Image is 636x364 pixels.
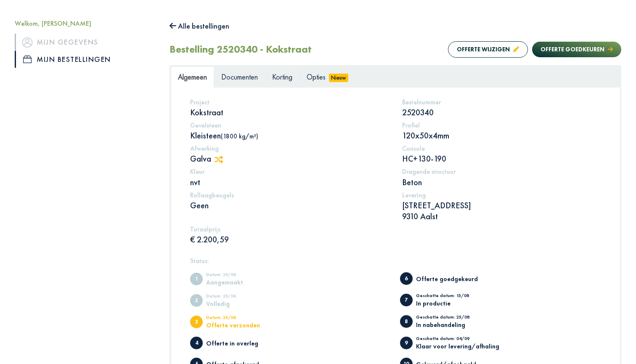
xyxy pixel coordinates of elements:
[190,130,390,141] p: Kleisteen
[402,98,602,106] h5: Bestelnummer
[416,293,485,300] div: Geschatte datum: 15/08
[416,336,499,343] div: Geschatte datum: 04/09
[416,276,485,282] div: Offerte goedgekeurd
[402,191,602,199] h5: Levering
[190,177,390,188] p: nvt
[190,257,601,265] h5: Status:
[402,200,602,222] p: [STREET_ADDRESS] 9310 Aalst
[400,337,413,349] span: Klaar voor levering/afhaling
[402,130,602,141] p: 120x50x4mm
[190,167,390,175] h5: Kleur
[190,107,390,118] p: Kokstraat
[170,19,229,33] button: Alle bestellingen
[400,315,413,328] span: In nabehandeling
[416,343,499,349] div: Klaar voor levering/afhaling
[402,121,602,129] h5: Profiel
[329,74,348,82] span: Nieuw
[402,177,602,188] p: Beton
[206,300,276,307] div: Volledig
[15,34,157,50] a: iconMijn gegevens
[206,322,276,328] div: Offerte verzonden
[402,167,602,175] h5: Dragende structuur
[190,294,203,307] span: Volledig
[402,144,602,152] h5: Console
[206,340,276,346] div: Offerte in overleg
[23,56,32,63] img: icon
[171,66,620,87] ul: Tabs
[190,337,203,349] span: Offerte in overleg
[190,234,390,245] p: € 2.200,59
[400,294,413,306] span: In productie
[532,42,621,57] button: Offerte goedkeuren
[221,72,258,82] span: Documenten
[307,72,326,82] span: Opties
[170,43,312,56] h2: Bestelling 2520340 - Kokstraat
[400,272,413,285] span: Offerte goedgekeurd
[206,315,276,322] div: Datum: 25/06
[190,121,390,129] h5: Gevelsteen
[416,315,485,321] div: Geschatte datum: 25/08
[15,51,157,68] a: iconMijn bestellingen
[416,300,485,306] div: In productie
[206,279,276,285] div: Aangemaakt
[190,200,390,211] p: Geen
[15,19,157,27] h5: Welkom, [PERSON_NAME]
[190,98,390,106] h5: Project
[22,37,32,48] img: icon
[178,72,207,82] span: Algemeen
[190,191,390,199] h5: Rollaagbeugels
[190,316,203,328] span: Offerte verzonden
[402,107,602,118] p: 2520340
[221,132,258,140] span: (1800 kg/m³)
[272,72,292,82] span: Korting
[448,41,528,58] button: Offerte wijzigen
[416,321,485,328] div: In nabehandeling
[190,273,203,285] span: Aangemaakt
[190,225,390,233] h5: Totaalprijs
[190,144,390,152] h5: Afwerking
[206,294,276,300] div: Datum: 25/06
[402,153,602,164] p: HC+130-190
[206,272,276,279] div: Datum: 20/06
[190,153,390,164] p: Galva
